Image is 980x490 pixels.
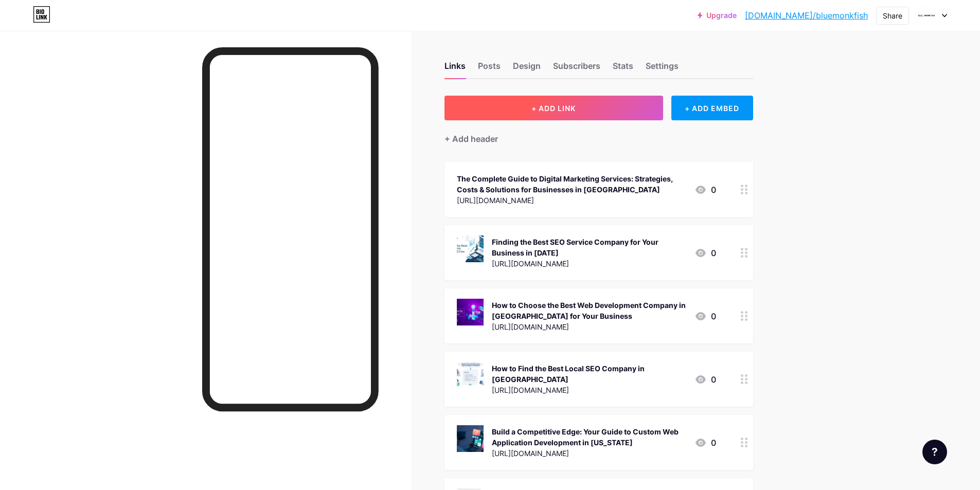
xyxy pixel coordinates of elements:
div: How to Choose the Best Web Development Company in [GEOGRAPHIC_DATA] for Your Business [492,300,686,321]
div: Share [883,10,902,21]
img: Build a Competitive Edge: Your Guide to Custom Web Application Development in New Jersey [457,425,484,452]
img: How to Choose the Best Web Development Company in Hoboken for Your Business [457,299,484,325]
div: Build a Competitive Edge: Your Guide to Custom Web Application Development in [US_STATE] [492,426,686,448]
a: [DOMAIN_NAME]/bluemonkfish [745,9,868,22]
a: Upgrade [698,11,737,20]
img: Finding the Best SEO Service Company for Your Business in 2025 [457,235,484,262]
div: 0 [694,184,716,196]
div: Subscribers [553,60,600,78]
div: 0 [694,373,716,386]
div: [URL][DOMAIN_NAME] [492,448,686,459]
div: + Add header [444,133,498,145]
div: Links [444,60,466,78]
div: Posts [478,60,501,78]
div: [URL][DOMAIN_NAME] [492,385,686,395]
div: + ADD EMBED [671,96,753,120]
div: [URL][DOMAIN_NAME] [492,258,686,269]
button: + ADD LINK [444,96,663,120]
div: 0 [694,437,716,449]
div: Finding the Best SEO Service Company for Your Business in [DATE] [492,237,686,258]
div: Design [513,60,541,78]
div: 0 [694,247,716,259]
div: Stats [613,60,633,78]
div: [URL][DOMAIN_NAME] [457,195,686,206]
span: + ADD LINK [531,104,576,113]
div: [URL][DOMAIN_NAME] [492,321,686,332]
div: The Complete Guide to Digital Marketing Services: Strategies, Costs & Solutions for Businesses in... [457,173,686,195]
div: Settings [646,60,679,78]
img: bluemonkfish [917,6,936,25]
div: 0 [694,310,716,322]
div: How to Find the Best Local SEO Company in [GEOGRAPHIC_DATA] [492,363,686,385]
img: How to Find the Best Local SEO Company in Hoboken [457,362,484,389]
